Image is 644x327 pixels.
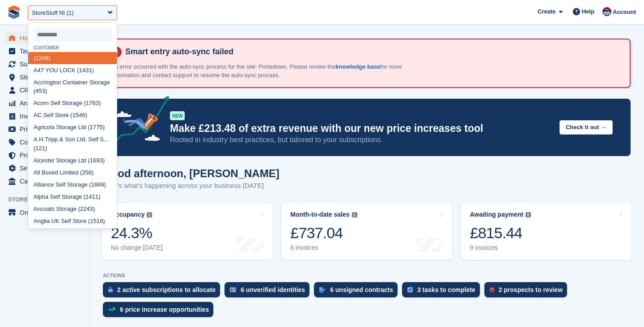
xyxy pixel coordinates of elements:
[28,215,117,227] div: Anglia UK Self Store (1516)
[28,166,117,179] div: All Boxed Limited (258)
[170,122,552,135] p: Make £213.48 of extra revenue with our new price increases tool
[111,224,163,242] div: 24.3%
[4,123,85,135] a: menu
[103,167,280,179] h1: Good afternoon, [PERSON_NAME]
[170,111,185,120] div: NEW
[8,195,89,204] span: Storefront
[470,224,531,242] div: £815.44
[470,244,531,252] div: 9 invoices
[20,136,73,148] span: Coupons
[28,203,117,215] div: Ancoats Storage (2243)
[4,71,85,83] a: menu
[147,212,152,218] img: icon-info-grey-7440780725fd019a000dd9b08b2336e03edf1995a4989e88bcd33f0948082b44.svg
[290,224,357,242] div: £737.04
[28,45,117,50] div: Customer
[525,212,531,218] img: icon-info-grey-7440780725fd019a000dd9b08b2336e03edf1995a4989e88bcd33f0948082b44.svg
[102,203,272,260] a: Occupancy 24.3% No change [DATE]
[335,63,380,70] a: knowledge base
[28,109,117,122] div: AC Self Store (1546)
[108,307,115,311] img: price_increase_opportunities-93ffe204e8149a01c8c9dc8f82e8f89637d9d84a8eef4429ea346261dce0b2c0.svg
[108,287,113,292] img: active_subscription_to_allocate_icon-d502201f5373d7db506a760aba3b589e785aa758c864c3986d89f69b8ff3...
[28,134,117,155] div: A.H.Tripp & Son Ltd. Self S... (121)
[230,287,236,292] img: verify_identity-adf6edd0f0f0b5bbfe63781bf79b02c33cf7c696d77639b501bdc392416b5a36.svg
[225,282,314,302] a: 6 unverified identities
[461,203,631,260] a: Awaiting payment £815.44 9 invoices
[290,244,357,252] div: 6 invoices
[4,162,85,174] a: menu
[4,45,85,57] a: menu
[4,58,85,70] a: menu
[20,45,73,57] span: Tasks
[4,175,85,187] a: menu
[417,286,475,293] div: 3 tasks to complete
[4,149,85,161] a: menu
[103,282,225,302] a: 2 active subscriptions to allocate
[241,286,305,293] div: 6 unverified identities
[4,84,85,96] a: menu
[484,282,572,302] a: 2 prospects to review
[20,32,73,44] span: Home
[170,135,552,145] p: Rooted in industry best practices, but tailored to your subscriptions.
[20,149,73,161] span: Protection
[111,211,144,218] div: Occupancy
[20,162,73,174] span: Settings
[28,154,117,166] div: Alcester Storage Ltd (1693)
[20,71,73,83] span: Sites
[7,5,21,19] img: stora-icon-8386f47178a22dfd0bd8f6a31ec36ba5ce8667c1dd55bd0f319d3a0aa187defe.svg
[290,211,349,218] div: Month-to-date sales
[28,76,117,97] div: Accrington Container Storage (453)
[20,123,73,135] span: Pricing
[32,9,74,17] div: StoreStuff NI (1)
[20,58,73,70] span: Subscriptions
[407,287,413,292] img: task-75834270c22a3079a89374b754ae025e5fb1db73e45f91037f5363f120a921f8.svg
[28,64,117,76] div: A47 YOU LOCK (1431)
[314,282,402,302] a: 6 unsigned contracts
[4,32,85,44] a: menu
[20,97,73,109] span: Analytics
[559,120,613,135] button: Check it out →
[20,84,73,96] span: CRM
[490,287,494,292] img: prospect-51fa495bee0391a8d652442698ab0144808aea92771e9ea1ae160a38d050c398.svg
[103,273,631,279] p: ACTIONS
[20,110,73,122] span: Invoices
[117,286,216,293] div: 2 active subscriptions to allocate
[470,211,524,218] div: Awaiting payment
[28,122,117,134] div: Agricola Storage Ltd (1775)
[28,97,117,109] div: Acorn Self Storage (1763)
[120,306,209,313] div: 6 price increase opportunities
[4,206,85,219] a: menu
[4,110,85,122] a: menu
[20,175,73,187] span: Capital
[602,7,611,16] img: Brian Young
[330,286,393,293] div: 6 unsigned contracts
[4,97,85,109] a: menu
[20,206,73,219] span: Online Store
[499,286,563,293] div: 2 prospects to review
[613,8,636,17] span: Account
[107,96,169,147] img: price-adjustments-announcement-icon-8257ccfd72463d97f412b2fc003d46551f7dbcb40ab6d574587a9cd5c0d94...
[103,302,218,322] a: 6 price increase opportunities
[319,287,326,292] img: contract_signature_icon-13c848040528278c33f63329250d36e43548de30e8caae1d1a13099fd9432cc5.svg
[122,47,623,57] h4: Smart entry auto-sync failed
[103,181,280,191] p: Here's what's happening across your business [DATE]
[28,179,117,191] div: Alliance Self Storage (1669)
[111,62,424,80] p: An error occurred with the auto-sync process for the site: Portadown. Please review the for more ...
[111,244,163,252] div: No change [DATE]
[402,282,484,302] a: 3 tasks to complete
[4,136,85,148] a: menu
[582,7,594,16] span: Help
[28,52,117,64] div: (1268)
[538,7,555,16] span: Create
[352,212,357,218] img: icon-info-grey-7440780725fd019a000dd9b08b2336e03edf1995a4989e88bcd33f0948082b44.svg
[28,191,117,203] div: Alpha Self Storage (1411)
[281,203,452,260] a: Month-to-date sales £737.04 6 invoices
